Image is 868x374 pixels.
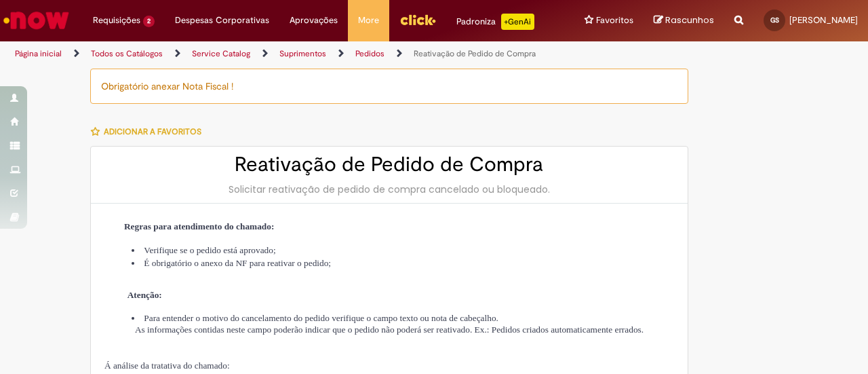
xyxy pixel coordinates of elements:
[132,298,674,311] li: Para entender o motivo do cancelamento do pedido verifique o campo texto ou nota de cabeçalho.
[596,14,633,27] span: Favoritos
[104,217,311,228] img: Área de Transferência com preenchimento sólido
[456,14,534,30] div: Padroniza
[665,14,714,26] span: Rascunhos
[239,279,273,289] strong: Atenção:
[311,217,461,227] strong: Regras para atendimento do chamado:
[175,14,269,27] span: Despesas Corporativas
[90,69,688,104] div: Obrigatório anexar Nota Fiscal !
[770,16,779,24] span: GS
[132,248,674,261] li: É obrigatório o anexo da NF para reativar o pedido;
[399,10,436,30] img: click_logo_yellow_360x200.png
[355,48,384,59] a: Pedidos
[192,48,250,59] a: Service Catalog
[132,236,674,248] li: Verifique se o pedido está aprovado;
[90,117,209,146] button: Adicionar a Favoritos
[104,153,674,176] h2: Reativação de Pedido de Compra
[104,183,674,196] div: Solicitar reativação de pedido de compra cancelado ou bloqueado.
[501,14,534,30] p: +GenAi
[104,280,235,291] img: Aviso com preenchimento sólido
[15,48,62,59] a: Página inicial
[654,14,714,27] a: Rascunhos
[279,48,326,59] a: Suprimentos
[789,14,858,26] span: [PERSON_NAME]
[104,126,201,137] span: Adicionar a Favoritos
[10,41,568,67] ul: Trilhas de página
[93,14,140,27] span: Requisições
[1,7,71,34] img: ServiceNow
[135,311,644,321] span: As informações contidas neste campo poderão indicar que o pedido não poderá ser reativado. Ex.: P...
[104,347,230,357] span: Á análise da tratativa do chamado:
[290,14,338,27] span: Aprovações
[358,14,379,27] span: More
[91,48,163,59] a: Todos os Catálogos
[414,48,536,59] a: Reativação de Pedido de Compra
[143,16,155,27] span: 2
